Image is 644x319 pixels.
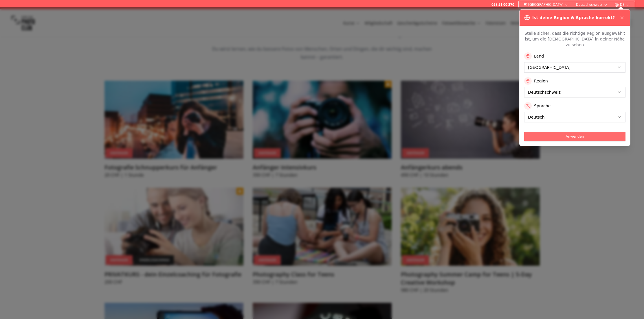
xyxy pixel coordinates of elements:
p: Stelle sicher, dass die richtige Region ausgewählt ist, um die [DEMOGRAPHIC_DATA] in deiner Nähe ... [524,30,625,48]
button: [GEOGRAPHIC_DATA] [521,1,571,8]
label: Sprache [534,103,551,109]
button: Anwenden [524,132,625,141]
label: Land [534,53,544,59]
label: Region [534,78,548,84]
a: 058 51 00 270 [491,2,514,7]
button: DE [612,1,632,8]
h3: Ist deine Region & Sprache korrekt? [532,15,615,21]
button: Deutschschweiz [574,1,610,8]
